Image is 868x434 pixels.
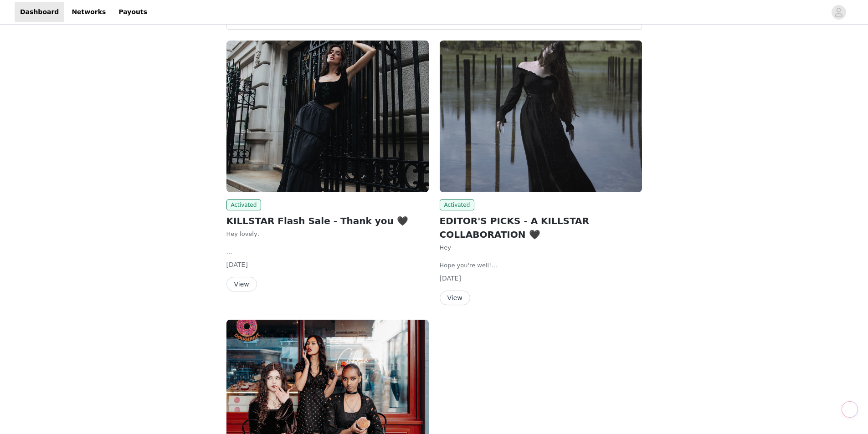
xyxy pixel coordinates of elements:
[440,243,642,252] p: Hey
[440,199,475,210] span: Activated
[226,261,248,268] span: [DATE]
[440,291,470,305] button: View
[440,295,470,301] a: View
[226,247,429,256] p: Thanks so much for helping us promote our flash sale! As a thank you, we'd love to send you 1-3 c...
[440,261,642,270] p: Hope you're well!
[226,277,257,291] button: View
[440,41,642,192] img: KILLSTAR - UK
[226,199,262,210] span: Activated
[226,41,429,192] img: KILLSTAR - UK
[226,214,429,228] h2: KILLSTAR Flash Sale - Thank you 🖤
[440,275,461,282] span: [DATE]
[226,281,257,288] a: View
[66,2,111,22] a: Networks
[15,2,64,22] a: Dashboard
[440,214,642,241] h2: EDITOR'S PICKS - A KILLSTAR COLLABORATION 🖤
[226,230,429,239] p: Hey lovely,
[113,2,153,22] a: Payouts
[834,5,843,20] div: avatar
